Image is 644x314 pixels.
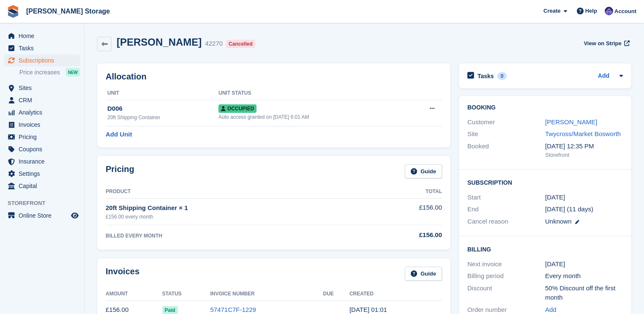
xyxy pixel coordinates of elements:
[117,36,202,48] h2: [PERSON_NAME]
[369,198,442,225] td: £156.00
[106,203,369,213] div: 20ft Shipping Container × 1
[19,131,69,143] span: Pricing
[4,156,80,167] a: menu
[19,82,69,94] span: Sites
[106,185,369,199] th: Product
[467,271,545,281] div: Billing period
[349,306,387,313] time: 2025-07-31 00:01:01 UTC
[543,7,560,15] span: Create
[349,287,442,301] th: Created
[218,113,406,121] div: Auto access granted on [DATE] 6:01 AM
[66,68,80,76] div: NEW
[106,232,369,240] div: BILLED EVERY MONTH
[4,131,80,143] a: menu
[467,142,545,159] div: Booked
[4,106,80,118] a: menu
[106,164,134,178] h2: Pricing
[467,178,623,186] h2: Subscription
[19,168,69,180] span: Settings
[545,193,565,202] time: 2024-05-31 00:00:00 UTC
[497,72,507,80] div: 0
[369,185,442,199] th: Total
[19,106,69,118] span: Analytics
[19,156,69,167] span: Insurance
[106,130,132,139] a: Add Unit
[467,193,545,202] div: Start
[605,7,613,15] img: Tim Sinnott
[4,82,80,94] a: menu
[162,287,210,301] th: Status
[545,118,597,126] a: [PERSON_NAME]
[545,284,623,303] div: 50% Discount off the first month
[106,72,442,82] h2: Allocation
[405,267,442,281] a: Guide
[478,72,494,80] h2: Tasks
[467,117,545,127] div: Customer
[467,245,623,253] h2: Billing
[19,210,69,221] span: Online Store
[614,7,636,16] span: Account
[467,217,545,227] div: Cancel reason
[218,104,257,113] span: Occupied
[4,42,80,54] a: menu
[106,87,218,100] th: Unit
[545,259,623,269] div: [DATE]
[23,4,113,18] a: [PERSON_NAME] Storage
[106,267,139,281] h2: Invoices
[210,306,256,313] a: 57471C7F-1229
[106,287,162,301] th: Amount
[4,30,80,42] a: menu
[405,164,442,178] a: Guide
[4,55,80,66] a: menu
[4,168,80,180] a: menu
[226,40,255,48] div: Cancelled
[545,205,593,213] span: [DATE] (11 days)
[218,87,406,100] th: Unit Status
[545,130,621,137] a: Twycross/Market Bosworth
[467,104,623,111] h2: Booking
[4,180,80,192] a: menu
[4,119,80,131] a: menu
[598,71,609,81] a: Add
[19,94,69,106] span: CRM
[19,119,69,131] span: Invoices
[467,259,545,269] div: Next invoice
[8,199,84,208] span: Storefront
[19,180,69,192] span: Capital
[585,7,597,15] span: Help
[4,94,80,106] a: menu
[205,39,223,49] div: 42270
[467,129,545,139] div: Site
[7,5,19,18] img: stora-icon-8386f47178a22dfd0bd8f6a31ec36ba5ce8667c1dd55bd0f319d3a0aa187defe.svg
[467,205,545,214] div: End
[545,151,623,159] div: Storefront
[584,39,621,48] span: View on Stripe
[369,230,442,240] div: £156.00
[107,114,218,121] div: 20ft Shipping Container
[19,68,60,76] span: Price increases
[580,36,631,50] a: View on Stripe
[107,104,218,114] div: D006
[467,284,545,303] div: Discount
[70,210,80,221] a: Preview store
[545,142,623,151] div: [DATE] 12:35 PM
[19,68,80,77] a: Price increases NEW
[210,287,323,301] th: Invoice Number
[4,210,80,221] a: menu
[323,287,349,301] th: Due
[545,271,623,281] div: Every month
[19,55,69,66] span: Subscriptions
[106,213,369,221] div: £156.00 every month
[19,30,69,42] span: Home
[545,218,572,225] span: Unknown
[19,42,69,54] span: Tasks
[19,143,69,155] span: Coupons
[4,143,80,155] a: menu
